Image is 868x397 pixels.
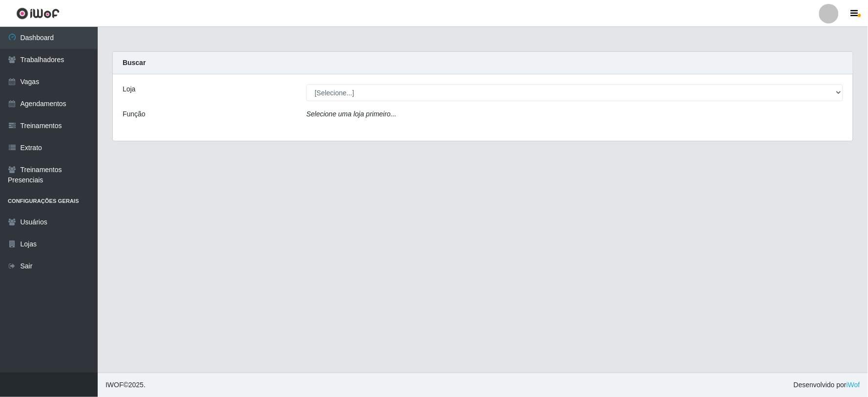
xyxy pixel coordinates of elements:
[123,84,135,94] label: Loja
[106,381,124,389] span: IWOF
[123,109,146,119] label: Função
[847,381,860,389] a: iWof
[16,7,60,20] img: CoreUI Logo
[106,380,146,390] span: © 2025 .
[123,59,146,66] strong: Buscar
[794,380,860,390] span: Desenvolvido por
[306,110,396,118] i: Selecione uma loja primeiro...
